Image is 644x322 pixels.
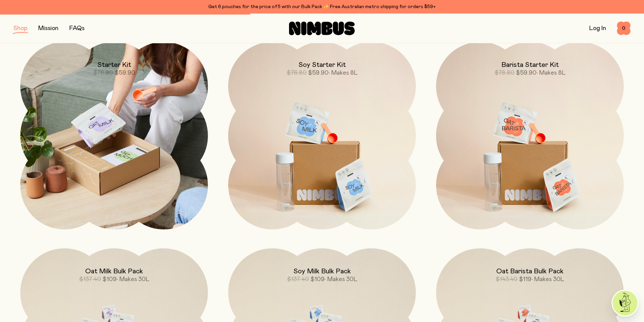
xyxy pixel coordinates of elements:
h2: Soy Starter Kit [299,61,346,69]
span: • Makes 8L [329,70,358,76]
h2: Soy Milk Bulk Pack [293,267,351,275]
span: $76.80 [287,70,307,76]
span: $78.80 [93,70,113,76]
a: Mission [38,25,58,31]
span: $59.90 [516,70,536,76]
span: $137.40 [79,276,101,282]
button: 0 [617,22,630,35]
a: Starter Kit$78.80$59.90 [20,42,208,229]
h2: Oat Barista Bulk Pack [496,267,564,275]
span: $119 [519,276,531,282]
a: FAQs [69,25,85,31]
h2: Barista Starter Kit [501,61,559,69]
span: $109 [102,276,117,282]
span: $59.90 [308,70,329,76]
span: $59.90 [115,70,135,76]
h2: Starter Kit [97,61,131,69]
span: $78.80 [495,70,515,76]
span: $109 [310,276,325,282]
span: • Makes 30L [531,276,564,282]
img: agent [613,291,638,316]
a: Barista Starter Kit$78.80$59.90• Makes 8L [436,42,624,229]
h2: Oat Milk Bulk Pack [85,267,143,275]
span: • Makes 30L [117,276,149,282]
span: $137.40 [287,276,309,282]
a: Soy Starter Kit$76.80$59.90• Makes 8L [228,42,416,229]
span: • Makes 30L [325,276,357,282]
a: Log In [589,25,606,31]
span: • Makes 8L [536,70,566,76]
span: $143.40 [496,276,518,282]
div: Get 6 pouches for the price of 5 with our Bulk Pack ✨ Free Australian metro shipping for orders $59+ [14,3,630,11]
